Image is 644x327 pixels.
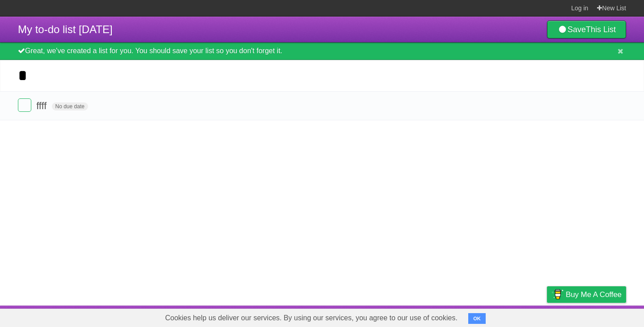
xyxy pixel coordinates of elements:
a: Privacy [535,308,559,325]
span: Buy me a coffee [566,287,622,302]
img: Buy me a coffee [551,287,563,302]
a: Developers [458,308,494,325]
a: Terms [505,308,525,325]
span: ffff [36,100,49,111]
a: About [428,308,447,325]
b: This List [586,25,616,34]
label: Done [18,98,31,112]
button: OK [468,313,486,324]
a: Suggest a feature [570,308,626,325]
span: No due date [52,102,88,110]
span: Cookies help us deliver our services. By using our services, you agree to our use of cookies. [156,309,466,327]
span: My to-do list [DATE] [18,23,113,35]
a: Buy me a coffee [547,286,626,303]
a: SaveThis List [547,21,626,38]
